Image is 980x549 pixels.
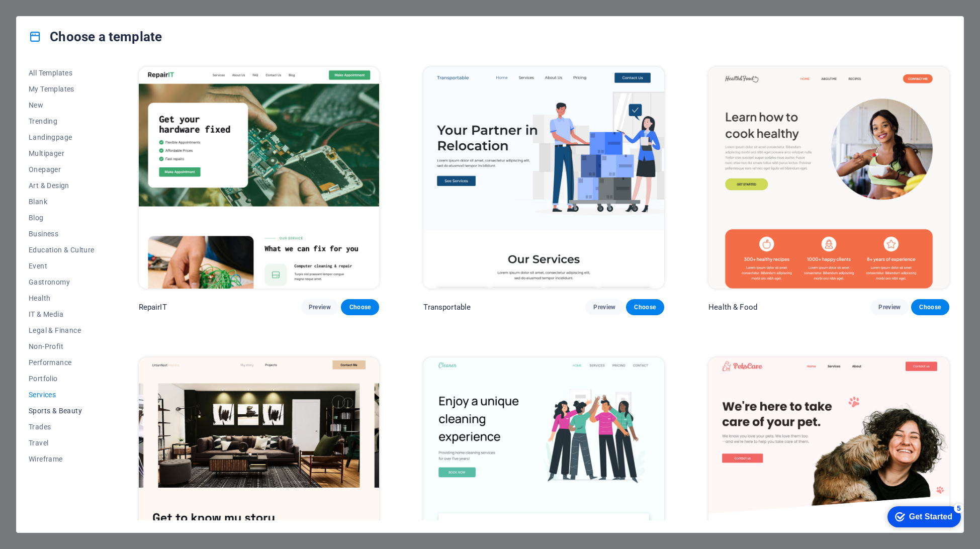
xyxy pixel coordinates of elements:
button: Preview [585,299,623,315]
button: Preview [870,299,909,315]
span: Choose [634,303,656,311]
div: Get Started [30,11,73,20]
span: Multipager [29,149,95,157]
button: Trending [29,113,95,129]
button: Non-Profit [29,338,95,354]
span: Preview [593,303,615,311]
button: IT & Media [29,306,95,322]
button: Art & Design [29,177,95,194]
span: Legal & Finance [29,326,95,334]
p: Transportable [423,302,471,312]
span: Portfolio [29,375,95,383]
button: Business [29,226,95,242]
button: My Templates [29,81,95,97]
button: Trades [29,419,95,435]
button: Choose [341,299,379,315]
span: Business [29,230,95,238]
button: Multipager [29,145,95,161]
button: Blank [29,194,95,210]
span: My Templates [29,85,95,93]
span: Services [29,391,95,399]
span: IT & Media [29,310,95,318]
span: Preview [309,303,331,311]
button: Preview [301,299,339,315]
span: Wireframe [29,455,95,463]
span: Non-Profit [29,342,95,350]
span: Trades [29,423,95,431]
h4: Choose a template [29,29,162,45]
div: 5 [74,2,84,12]
button: Performance [29,354,95,371]
button: Services [29,387,95,403]
button: Gastronomy [29,274,95,290]
span: Sports & Beauty [29,407,95,415]
span: Travel [29,439,95,447]
button: Portfolio [29,371,95,387]
button: Onepager [29,161,95,177]
img: RepairIT [139,67,380,289]
span: Gastronomy [29,278,95,286]
span: Choose [349,303,371,311]
span: Preview [878,303,901,311]
button: Health [29,290,95,306]
span: Health [29,294,95,302]
span: Blank [29,198,95,206]
span: Art & Design [29,181,95,190]
p: RepairIT [139,302,167,312]
button: Travel [29,435,95,451]
span: Event [29,262,95,270]
p: Health & Food [708,302,757,312]
span: Trending [29,117,95,125]
span: Choose [919,303,941,311]
span: All Templates [29,69,95,77]
img: Transportable [423,67,664,289]
span: Landingpage [29,133,95,141]
span: Education & Culture [29,246,95,254]
span: New [29,101,95,109]
button: Legal & Finance [29,322,95,338]
span: Onepager [29,165,95,173]
button: All Templates [29,65,95,81]
button: New [29,97,95,113]
button: Wireframe [29,451,95,467]
button: Sports & Beauty [29,403,95,419]
button: Choose [911,299,949,315]
button: Landingpage [29,129,95,145]
button: Education & Culture [29,242,95,258]
button: Event [29,258,95,274]
span: Performance [29,358,95,367]
span: Blog [29,214,95,222]
button: Choose [626,299,664,315]
button: Blog [29,210,95,226]
img: Health & Food [708,67,949,289]
div: Get Started 5 items remaining, 0% complete [8,5,81,26]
